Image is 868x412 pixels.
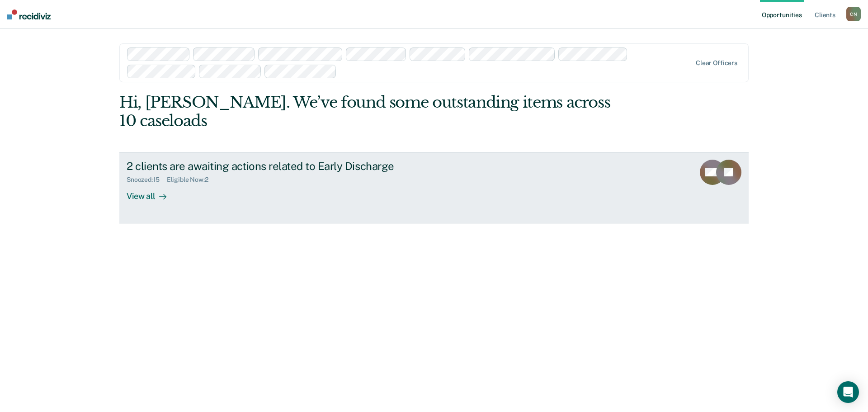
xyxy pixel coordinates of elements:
img: Recidiviz [7,9,51,19]
div: C N [846,7,861,21]
div: View all [127,184,177,201]
a: 2 clients are awaiting actions related to Early DischargeSnoozed:15Eligible Now:2View all [119,152,749,223]
div: Snoozed : 15 [127,176,167,184]
button: CN [846,7,861,21]
div: Open Intercom Messenger [837,381,859,403]
div: Hi, [PERSON_NAME]. We’ve found some outstanding items across 10 caseloads [119,93,623,130]
div: Clear officers [696,59,737,67]
div: Eligible Now : 2 [167,176,216,184]
div: 2 clients are awaiting actions related to Early Discharge [127,160,444,173]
